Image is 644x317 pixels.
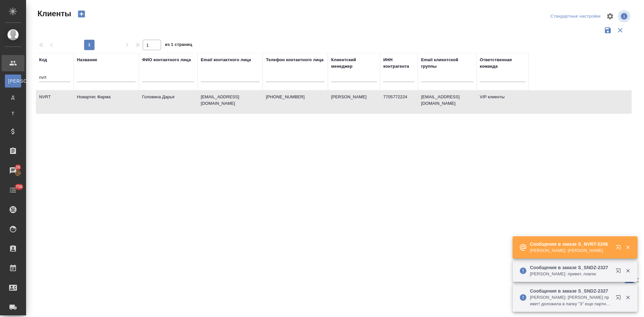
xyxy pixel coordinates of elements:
p: [PHONE_NUMBER] [266,94,325,100]
button: Открыть в новой вкладке [612,241,627,256]
p: Сообщения в заказе S_SNDZ-2327 [530,264,611,271]
td: [PERSON_NAME] [328,90,380,113]
p: [EMAIL_ADDRESS][DOMAIN_NAME] [201,94,259,107]
span: Клиенты [36,8,71,19]
button: Закрыть [621,295,635,300]
div: Клиентский менеджер [331,57,377,70]
button: Сохранить фильтры [602,24,614,36]
td: Новартис Фарма [74,90,139,113]
div: Телефон контактного лица [266,57,324,63]
div: Ответственная команда [480,57,525,70]
div: split button [549,11,602,21]
button: Открыть в новой вкладке [612,291,627,307]
div: Название [77,57,97,63]
a: [PERSON_NAME] [5,75,21,88]
span: 36 [12,164,24,171]
div: Email контактного лица [201,57,251,63]
a: Д [5,91,21,104]
div: Email клиентской группы [421,57,473,70]
p: Сообщения в заказе S_SNDZ-2327 [530,288,611,294]
button: Закрыть [621,244,635,250]
span: Посмотреть информацию [618,10,632,22]
td: [EMAIL_ADDRESS][DOMAIN_NAME] [418,90,476,113]
button: Открыть в новой вкладке [612,264,627,280]
span: из 1 страниц [165,41,192,50]
p: Сообщения в заказе S_NVRT-5206 [530,241,611,247]
span: 756 [12,184,26,190]
span: Д [8,94,18,101]
a: Т [5,107,21,120]
td: NVRT [36,90,74,113]
td: 7705772224 [380,90,418,113]
button: Создать [74,8,89,20]
button: Сбросить фильтры [614,24,626,36]
div: ИНН контрагента [383,57,415,70]
span: Т [8,110,18,117]
div: Код [39,57,47,63]
p: [PERSON_NAME]: привет, ловлю [530,271,611,277]
td: Головина Дарья [139,90,198,113]
span: [PERSON_NAME] [8,78,18,84]
p: [PERSON_NAME]: [PERSON_NAME] [530,247,611,254]
td: VIP клиенты [476,90,529,113]
span: Настроить таблицу [602,8,618,24]
a: 36 [2,162,24,179]
div: ФИО контактного лица [142,57,191,63]
button: Закрыть [621,268,635,274]
p: [PERSON_NAME]: [PERSON_NAME] привет! доложила в папку "3" еще партию файлов на подверстку, должны... [530,294,611,307]
a: 756 [2,182,24,198]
